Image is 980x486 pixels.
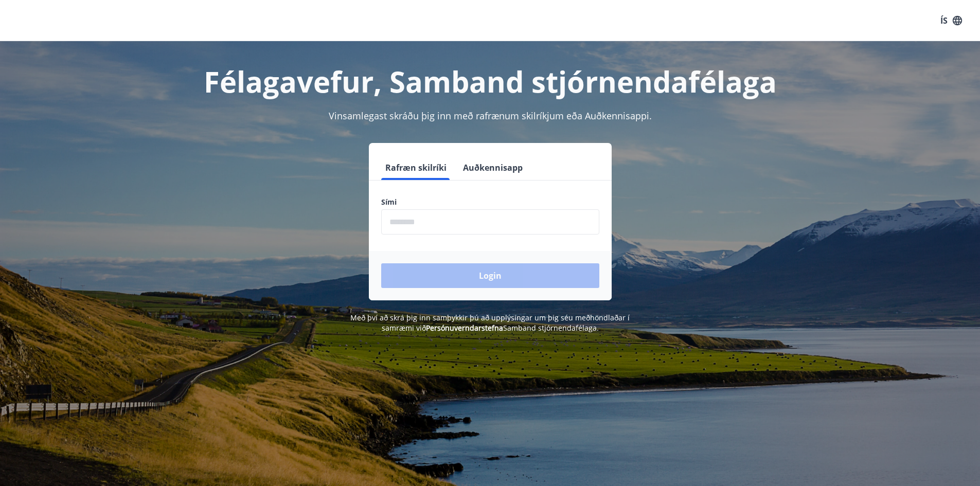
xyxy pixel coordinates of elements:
button: Rafræn skilríki [381,155,451,180]
a: Persónuverndarstefna [426,323,503,333]
label: Sími [381,197,599,207]
button: ÍS [935,11,968,30]
button: Auðkennisapp [459,155,527,180]
h1: Félagavefur, Samband stjórnendafélaga [132,62,848,101]
span: Vinsamlegast skráðu þig inn með rafrænum skilríkjum eða Auðkennisappi. [329,110,652,122]
span: Með því að skrá þig inn samþykkir þú að upplýsingar um þig séu meðhöndlaðar í samræmi við Samband... [350,313,630,333]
